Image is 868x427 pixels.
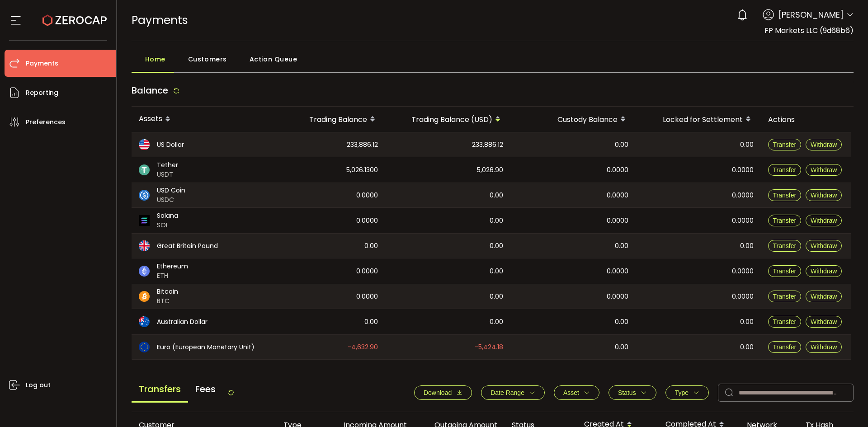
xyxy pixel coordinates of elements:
[823,384,868,427] div: Chat Widget
[768,316,802,328] button: Transfer
[356,190,378,201] span: 0.0000
[615,317,628,327] span: 0.00
[806,240,842,252] button: Withdraw
[490,291,503,302] span: 0.00
[472,140,503,150] span: 233,886.12
[607,216,628,226] span: 0.0000
[481,385,545,400] button: Date Range
[157,170,178,179] span: USDT
[811,166,837,174] span: Withdraw
[806,139,842,150] button: Withdraw
[477,165,503,175] span: 5,026.90
[491,389,524,396] span: Date Range
[773,318,797,325] span: Transfer
[157,160,178,170] span: Tether
[732,291,754,302] span: 0.0000
[806,316,842,328] button: Withdraw
[272,112,385,127] div: Trading Balance
[356,266,378,277] span: 0.0000
[157,221,178,230] span: SOL
[490,266,503,277] span: 0.00
[732,165,754,175] span: 0.0000
[768,164,802,176] button: Transfer
[732,266,754,277] span: 0.0000
[132,84,168,97] span: Balance
[157,186,185,195] span: USD Coin
[132,12,188,28] span: Payments
[157,140,184,150] span: US Dollar
[364,317,378,327] span: 0.00
[26,57,58,70] span: Payments
[768,189,802,201] button: Transfer
[607,291,628,302] span: 0.0000
[139,291,150,302] img: btc_portfolio.svg
[145,50,165,68] span: Home
[773,166,797,174] span: Transfer
[675,389,689,396] span: Type
[26,379,51,392] span: Log out
[773,343,797,351] span: Transfer
[811,267,837,275] span: Withdraw
[773,293,797,300] span: Transfer
[806,164,842,176] button: Withdraw
[811,141,837,148] span: Withdraw
[157,241,218,251] span: Great Britain Pound
[414,385,472,400] button: Download
[157,317,208,327] span: Australian Dollar
[768,291,802,302] button: Transfer
[364,241,378,251] span: 0.00
[563,389,579,396] span: Asset
[490,216,503,226] span: 0.00
[139,215,150,226] img: sol_portfolio.png
[157,262,188,271] span: Ethereum
[609,385,656,400] button: Status
[806,215,842,226] button: Withdraw
[740,140,754,150] span: 0.00
[811,318,837,325] span: Withdraw
[806,341,842,353] button: Withdraw
[139,316,150,327] img: aud_portfolio.svg
[768,215,802,226] button: Transfer
[157,343,255,352] span: Euro (European Monetary Unit)
[346,165,378,175] span: 5,026.1300
[773,141,797,148] span: Transfer
[554,385,599,400] button: Asset
[356,216,378,226] span: 0.0000
[732,216,754,226] span: 0.0000
[250,50,297,68] span: Action Queue
[732,190,754,201] span: 0.0000
[773,217,797,224] span: Transfer
[385,112,510,127] div: Trading Balance (USD)
[773,242,797,249] span: Transfer
[740,317,754,327] span: 0.00
[139,164,150,175] img: usdt_portfolio.svg
[139,240,150,251] img: gbp_portfolio.svg
[348,342,378,352] span: -4,632.90
[768,265,802,277] button: Transfer
[347,140,378,150] span: 233,886.12
[811,242,837,249] span: Withdraw
[768,341,802,353] button: Transfer
[761,114,851,125] div: Actions
[806,265,842,277] button: Withdraw
[618,389,636,396] span: Status
[139,190,150,201] img: usdc_portfolio.svg
[740,342,754,352] span: 0.00
[424,389,452,396] span: Download
[188,377,223,401] span: Fees
[157,287,178,296] span: Bitcoin
[157,296,178,306] span: BTC
[740,241,754,251] span: 0.00
[132,377,188,403] span: Transfers
[490,190,503,201] span: 0.00
[157,271,188,281] span: ETH
[811,192,837,199] span: Withdraw
[773,267,797,275] span: Transfer
[806,291,842,302] button: Withdraw
[139,139,150,150] img: usd_portfolio.svg
[665,385,709,400] button: Type
[811,293,837,300] span: Withdraw
[768,139,802,150] button: Transfer
[132,112,272,127] div: Assets
[139,266,150,277] img: eth_portfolio.svg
